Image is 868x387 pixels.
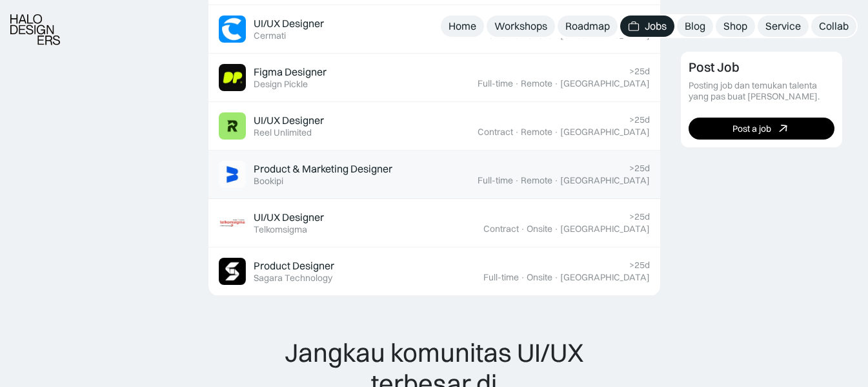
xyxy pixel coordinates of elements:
[765,19,801,33] div: Service
[560,127,650,138] div: [GEOGRAPHIC_DATA]
[520,224,525,235] div: ·
[208,54,660,102] a: Job ImageFigma DesignerDesign Pickle>25dFull-time·Remote·[GEOGRAPHIC_DATA]
[254,79,308,90] div: Design Pickle
[219,16,246,43] img: Job Image
[629,66,650,77] div: >25d
[685,19,705,33] div: Blog
[494,19,547,33] div: Workshops
[554,78,559,89] div: ·
[629,114,650,125] div: >25d
[560,272,650,283] div: [GEOGRAPHIC_DATA]
[514,78,520,89] div: ·
[521,175,552,186] div: Remote
[441,16,484,37] a: Home
[527,272,552,283] div: Onsite
[629,211,650,222] div: >25d
[560,224,650,235] div: [GEOGRAPHIC_DATA]
[560,175,650,186] div: [GEOGRAPHIC_DATA]
[811,16,856,37] a: Collab
[723,19,747,33] div: Shop
[478,175,513,186] div: Full-time
[483,224,519,235] div: Contract
[208,151,660,199] a: Job ImageProduct & Marketing DesignerBookipi>25dFull-time·Remote·[GEOGRAPHIC_DATA]
[554,272,559,283] div: ·
[208,199,660,247] a: Job ImageUI/UX DesignerTelkomsigma>25dContract·Onsite·[GEOGRAPHIC_DATA]
[527,224,552,235] div: Onsite
[254,17,324,30] div: UI/UX Designer
[527,30,552,41] div: Onsite
[487,16,555,37] a: Workshops
[208,247,660,296] a: Job ImageProduct DesignerSagara Technology>25dFull-time·Onsite·[GEOGRAPHIC_DATA]
[514,175,520,186] div: ·
[208,5,660,54] a: Job ImageUI/UX DesignerCermati>25dFull-time·Onsite·[GEOGRAPHIC_DATA]
[629,163,650,174] div: >25d
[514,127,520,138] div: ·
[629,260,650,271] div: >25d
[483,30,519,41] div: Full-time
[254,65,327,79] div: Figma Designer
[565,19,610,33] div: Roadmap
[758,16,809,37] a: Service
[521,127,552,138] div: Remote
[819,19,849,33] div: Collab
[254,211,324,224] div: UI/UX Designer
[558,16,618,37] a: Roadmap
[219,209,246,236] img: Job Image
[254,259,334,273] div: Product Designer
[254,162,392,176] div: Product & Marketing Designer
[449,19,476,33] div: Home
[554,224,559,235] div: ·
[219,112,246,140] img: Job Image
[478,127,513,138] div: Contract
[554,175,559,186] div: ·
[254,224,307,235] div: Telkomsigma
[645,19,667,33] div: Jobs
[254,114,324,127] div: UI/UX Designer
[716,16,755,37] a: Shop
[560,78,650,89] div: [GEOGRAPHIC_DATA]
[254,127,312,138] div: Reel Unlimited
[520,272,525,283] div: ·
[620,16,674,37] a: Jobs
[689,118,834,140] a: Post a job
[732,123,771,134] div: Post a job
[219,258,246,285] img: Job Image
[219,64,246,91] img: Job Image
[677,16,713,37] a: Blog
[554,127,559,138] div: ·
[689,80,834,102] div: Posting job dan temukan talenta yang pas buat [PERSON_NAME].
[208,102,660,151] a: Job ImageUI/UX DesignerReel Unlimited>25dContract·Remote·[GEOGRAPHIC_DATA]
[689,59,740,75] div: Post Job
[478,78,513,89] div: Full-time
[554,30,559,41] div: ·
[219,161,246,188] img: Job Image
[560,30,650,41] div: [GEOGRAPHIC_DATA]
[254,176,283,187] div: Bookipi
[483,272,519,283] div: Full-time
[520,30,525,41] div: ·
[254,273,332,284] div: Sagara Technology
[521,78,552,89] div: Remote
[254,30,286,41] div: Cermati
